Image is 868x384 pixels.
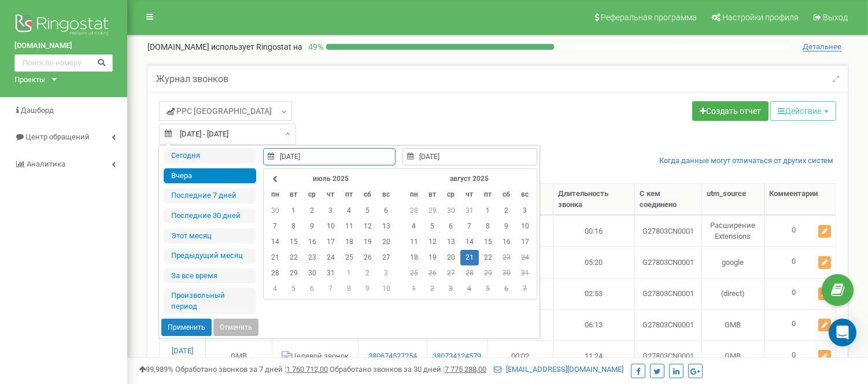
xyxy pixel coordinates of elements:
th: ср [442,187,460,202]
td: 12 [359,219,377,234]
a: [EMAIL_ADDRESS][DOMAIN_NAME] [494,365,623,374]
td: G27803CN0001 [635,341,702,372]
td: 02:53 [553,278,635,309]
th: сб [497,187,516,202]
td: 31 [516,265,534,281]
td: 06:13 [553,309,635,341]
u: 1 760 712,00 [286,365,328,374]
td: 27 [377,250,396,265]
td: GMB [702,309,764,341]
td: 21 [460,250,479,265]
td: 25 [405,265,423,281]
th: пн [405,187,423,202]
td: 3 [377,265,396,281]
td: 7 [460,219,479,234]
td: 00:02 [487,341,554,372]
td: google [702,246,764,278]
td: 3 [516,203,534,219]
th: август 2025 [423,171,516,187]
th: июль 2025 [285,171,377,187]
td: 6 [377,203,396,219]
span: Обработано звонков за 30 дней : [330,365,486,374]
th: вс [377,187,396,202]
td: 25 [340,250,359,265]
td: 28 [266,265,285,281]
td: 16 [497,234,516,250]
td: 3 [442,281,460,297]
td: G27803CN0001 [635,246,702,278]
h5: Журнал звонков [156,74,228,84]
th: пт [479,187,497,202]
th: С кем соединено [635,184,702,215]
td: 19 [359,234,377,250]
td: 3 [322,203,340,219]
td: 05:20 [553,246,635,278]
td: 18 [405,250,423,265]
li: Последние 7 дней [164,188,256,204]
td: G27803CN0001 [635,278,702,309]
td: (direct) [702,278,764,309]
button: Действие [770,101,836,121]
td: 6 [303,281,322,297]
td: 2 [423,281,442,297]
td: 14 [266,234,285,250]
td: 0 [764,246,836,278]
span: Аналитика [27,160,65,168]
td: 21 [266,250,285,265]
td: 20 [442,250,460,265]
td: 1 [405,281,423,297]
td: 19 [423,250,442,265]
a: PPC [GEOGRAPHIC_DATA] [159,101,292,121]
span: Выход [823,13,848,22]
th: вс [516,187,534,202]
th: ср [303,187,322,202]
u: 7 775 288,00 [445,365,486,374]
th: пт [340,187,359,202]
td: 22 [285,250,303,265]
td: 4 [266,281,285,297]
p: 49 % [302,41,326,53]
img: Ringostat logo [14,12,113,40]
th: чт [460,187,479,202]
td: 14 [460,234,479,250]
span: Обработано звонков за 7 дней : [175,365,328,374]
td: 30 [442,203,460,219]
td: 2 [303,203,322,219]
td: 17 [516,234,534,250]
th: сб [359,187,377,202]
img: Целевой звонок [282,351,349,362]
td: 7 [266,219,285,234]
th: Комментарии [764,184,836,215]
td: 0 [764,278,836,309]
div: Проекты [14,75,45,86]
li: Предыдущий меcяц [164,248,256,264]
a: Когда данные могут отличаться от других систем [659,156,833,167]
td: 23 [303,250,322,265]
td: 13 [442,234,460,250]
th: вт [285,187,303,202]
td: 30 [303,265,322,281]
td: 5 [359,203,377,219]
td: 2 [359,265,377,281]
td: 26 [423,265,442,281]
td: 30 [497,265,516,281]
td: 12 [423,234,442,250]
span: использует Ringostat на [211,42,302,51]
td: 15 [285,234,303,250]
th: пн [266,187,285,202]
td: 28 [460,265,479,281]
td: 28 [405,203,423,219]
li: Этот месяц [164,228,256,244]
td: 8 [285,219,303,234]
td: 16 [303,234,322,250]
td: 26 [359,250,377,265]
td: 27 [442,265,460,281]
button: Отменить [213,319,258,336]
td: 9 [359,281,377,297]
td: 0 [764,341,836,372]
td: 31 [460,203,479,219]
a: [DATE] 16:02:35 [169,346,197,366]
div: Open Intercom Messenger [829,319,856,346]
td: 17 [322,234,340,250]
td: 5 [479,281,497,297]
